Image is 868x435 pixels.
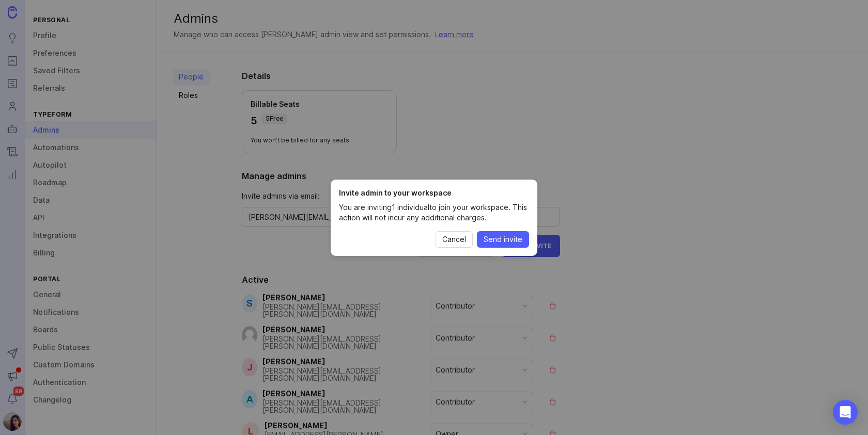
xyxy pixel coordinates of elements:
h1: Invite admin to your workspace [339,188,529,198]
button: Send invite [477,231,529,248]
p: You are inviting 1 individual to join your workspace. This action will not incur any additional c... [339,202,529,223]
span: Send invite [484,234,522,245]
button: Cancel [436,231,473,248]
span: Cancel [442,234,466,245]
div: Open Intercom Messenger [833,400,858,425]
